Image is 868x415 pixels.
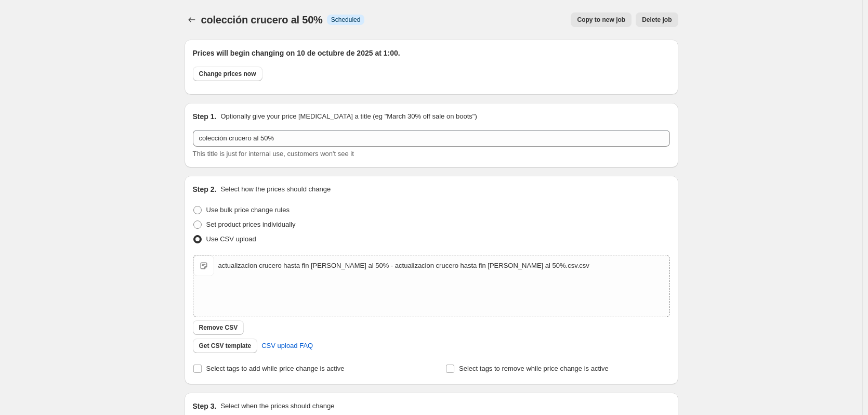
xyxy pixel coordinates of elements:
[255,338,319,354] a: CSV upload FAQ
[193,111,217,122] h2: Step 1.
[218,261,589,271] div: actualizacion crucero hasta fin [PERSON_NAME] al 50% - actualizacion crucero hasta fin [PERSON_NA...
[206,221,296,228] span: Set product prices individually
[577,16,625,24] span: Copy to new job
[636,12,678,27] button: Delete job
[193,150,354,158] span: This title is just for internal use, customers won't see it
[459,365,609,372] span: Select tags to remove while price change is active
[193,401,217,411] h2: Step 3.
[206,206,290,214] span: Use bulk price change rules
[201,14,323,25] span: colección crucero al 50%
[220,184,331,194] p: Select how the prices should change
[220,111,477,122] p: Optionally give your price [MEDICAL_DATA] a title (eg "March 30% off sale on boots")
[193,67,262,81] button: Change prices now
[199,70,256,78] span: Change prices now
[193,320,244,335] button: Remove CSV
[206,235,256,243] span: Use CSV upload
[571,12,632,27] button: Copy to new job
[261,341,313,351] span: CSV upload FAQ
[220,401,334,411] p: Select when the prices should change
[185,12,199,27] button: Price change jobs
[331,16,361,24] span: Scheduled
[193,48,670,58] h2: Prices will begin changing on 10 de octubre de 2025 at 1:00.
[193,184,217,194] h2: Step 2.
[193,339,258,353] button: Get CSV template
[642,16,672,24] span: Delete job
[199,342,252,350] span: Get CSV template
[206,365,345,372] span: Select tags to add while price change is active
[199,323,238,332] span: Remove CSV
[193,130,670,147] input: 30% off holiday sale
